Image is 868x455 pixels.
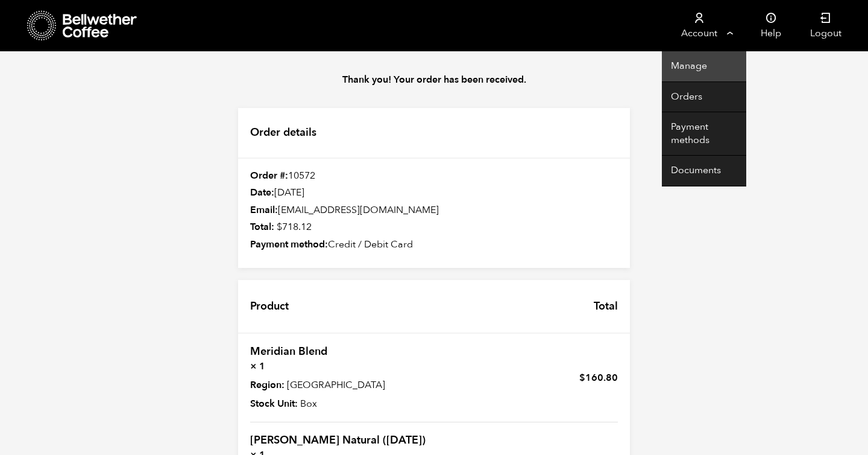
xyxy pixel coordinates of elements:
[250,359,427,374] strong: × 1
[238,170,630,183] div: 10572
[250,344,327,359] a: Meridian Blend
[238,204,630,217] div: [EMAIL_ADDRESS][DOMAIN_NAME]
[662,156,746,186] a: Documents
[238,108,630,159] h2: Order details
[250,186,274,199] strong: Date:
[250,433,426,448] a: [PERSON_NAME] Natural ([DATE])
[250,203,278,217] strong: Email:
[238,238,630,252] div: Credit / Debit Card
[250,169,288,182] strong: Order #:
[250,220,274,234] strong: Total:
[662,82,746,113] a: Orders
[250,238,328,251] strong: Payment method:
[579,371,618,384] bdi: 160.80
[582,280,630,332] th: Total
[277,220,282,234] span: $
[662,51,746,82] a: Manage
[238,280,301,332] th: Product
[250,378,285,392] strong: Region:
[579,371,585,384] span: $
[238,186,630,200] div: [DATE]
[226,72,642,87] p: Thank you! Your order has been received.
[277,220,312,234] bdi: 718.12
[662,112,746,156] a: Payment methods
[250,396,298,411] strong: Stock Unit:
[250,378,427,392] p: [GEOGRAPHIC_DATA]
[250,396,427,411] p: Box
